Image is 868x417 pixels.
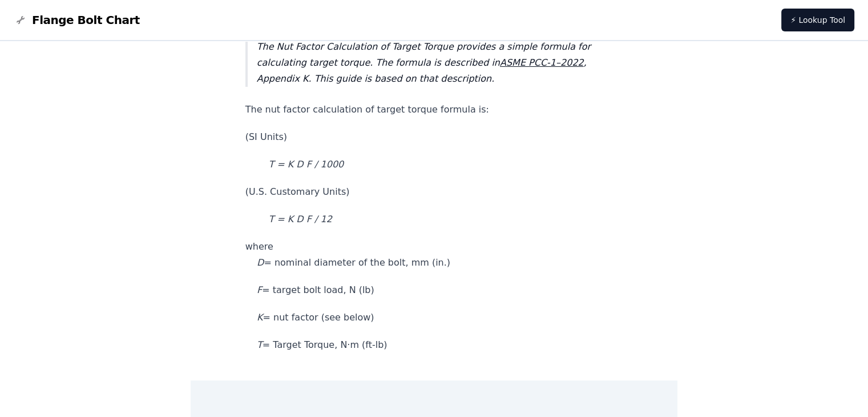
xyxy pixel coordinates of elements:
a: ⚡ Lookup Tool [781,9,854,31]
p: (SI Units) [245,129,623,145]
blockquote: The Nut Factor Calculation of Target Torque provides a simple formula for calculating target torq... [245,39,623,87]
span: Flange Bolt Chart [32,12,140,28]
a: ASME PCC-1–2022 [500,57,584,68]
em: T [257,339,263,350]
p: = target bolt load, N (lb) [245,282,623,298]
em: T = K D F / 1000 [268,159,344,170]
p: where = nominal diameter of the bolt, mm (in.) [245,239,623,271]
p: = nut factor (see below) [245,310,623,326]
em: K [257,312,263,323]
em: T = K D F / 12 [268,214,332,224]
img: Flange Bolt Chart Logo [14,13,27,27]
em: , Appendix K [257,57,587,84]
p: The nut factor calculation of target torque formula is: [245,102,623,118]
em: D [257,257,264,268]
p: (U.S. Customary Units) [245,184,623,200]
a: Flange Bolt Chart LogoFlange Bolt Chart [14,12,140,28]
p: = Target Torque, N·m (ft-lb) [245,337,623,353]
em: F [257,284,262,295]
